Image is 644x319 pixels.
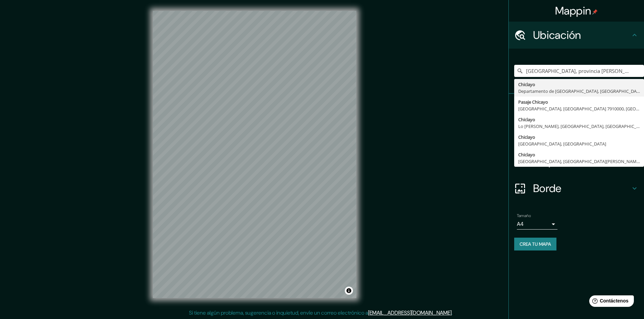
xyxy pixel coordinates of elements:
div: Borde [509,175,644,202]
font: Mappin [555,4,591,18]
font: . [453,309,454,316]
font: Chiclayo [518,134,535,140]
font: Pasaje Chicayo [518,99,548,105]
font: Si tiene algún problema, sugerencia o inquietud, envíe un correo electrónico a [189,309,368,316]
div: Estilo [509,121,644,148]
font: Tamaño [517,213,531,218]
font: . [452,309,453,316]
font: Chiclayo [518,81,535,87]
div: Ubicación [509,22,644,49]
font: Chiclayo [518,152,535,158]
div: Disposición [509,148,644,175]
button: Crea tu mapa [514,238,556,250]
font: [GEOGRAPHIC_DATA], [GEOGRAPHIC_DATA] [518,141,606,147]
iframe: Lanzador de widgets de ayuda [584,293,637,312]
div: Patas [509,94,644,121]
a: [EMAIL_ADDRESS][DOMAIN_NAME] [368,309,452,316]
canvas: Mapa [153,11,356,298]
font: Crea tu mapa [520,241,551,247]
font: Ubicación [533,28,581,42]
button: Activar o desactivar atribución [345,287,353,295]
font: A4 [517,220,524,228]
font: Departamento de [GEOGRAPHIC_DATA], [GEOGRAPHIC_DATA] [518,88,643,94]
font: Borde [533,181,562,195]
div: A4 [517,219,557,230]
input: Elige tu ciudad o zona [514,65,644,77]
font: . [454,309,455,316]
font: Chiclayo [518,116,535,123]
img: pin-icon.png [592,9,598,15]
